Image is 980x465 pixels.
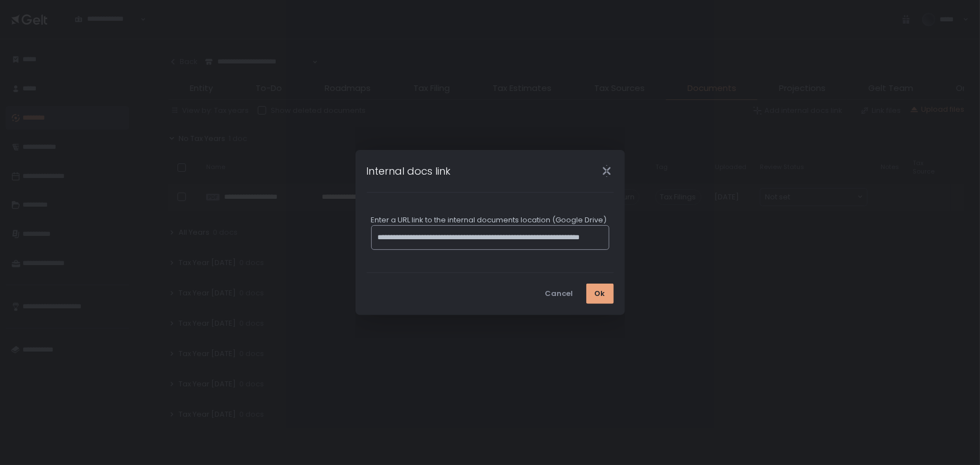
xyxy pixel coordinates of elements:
[586,284,614,304] button: Ok
[545,289,573,299] div: Cancel
[367,163,451,179] h1: Internal docs link
[371,215,609,225] div: Enter a URL link to the internal documents location (Google Drive)
[595,289,605,299] div: Ok
[589,165,625,177] div: Close
[537,284,582,304] button: Cancel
